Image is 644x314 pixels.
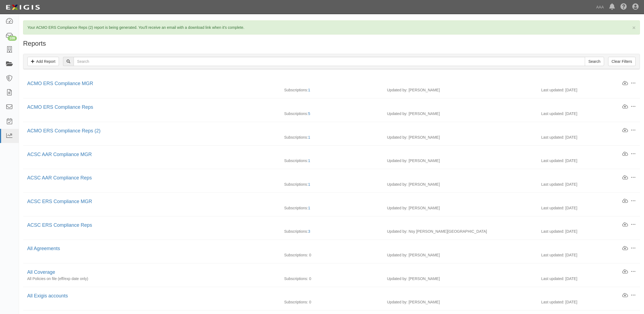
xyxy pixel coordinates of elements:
a: 1 [308,158,310,163]
div: Subscriptions: [280,205,383,211]
div: ACSC ERS Compliance MGR [27,198,622,205]
div: Updated by: Nsy [PERSON_NAME][GEOGRAPHIC_DATA] [383,229,537,234]
div: Updated by: [PERSON_NAME] [383,135,537,140]
p: Your ACMO ERS Compliance Reps (2) report is being generated. You'll receive an email with a downl... [27,25,636,30]
div: Subscriptions: 0 [280,276,383,281]
a: Download [622,151,628,157]
div: All Agreements [27,245,622,252]
div: Updated by: [PERSON_NAME] [383,205,537,211]
div: Last updated: [DATE] [537,135,640,140]
div: Subscriptions: [280,135,383,140]
a: 5 [308,111,310,116]
a: 1 [308,182,310,186]
img: logo-5460c22ac91f19d4615b14bd174203de0afe785f0fc80cf4dbbc73dc1793850b.png [4,2,42,12]
a: Add Report [27,57,59,66]
a: Download [622,222,628,228]
div: Last updated: [DATE] [537,276,640,281]
input: Search [585,57,604,66]
div: Last updated: [DATE] [537,87,640,93]
a: 3 [308,229,310,234]
button: Close [632,25,636,30]
a: Download [622,293,628,299]
div: Subscriptions: [280,229,383,234]
div: Subscriptions: [280,87,383,93]
a: Download [622,175,628,181]
div: ACMO ERS Compliance Reps (2) [27,128,622,135]
a: ACSC AAR Compliance MGR [27,152,92,157]
a: AAA [593,2,607,13]
div: Updated by: [PERSON_NAME] [383,87,537,93]
div: Subscriptions: [280,182,383,187]
span: × [632,24,636,31]
a: 1 [308,88,310,92]
div: All Coverage [27,269,622,276]
div: Updated by: [PERSON_NAME] [383,252,537,258]
div: 109 [8,36,17,41]
div: Last updated: [DATE] [537,205,640,211]
a: ACMO ERS Compliance Reps (2) [27,128,100,133]
div: ACSC AAR Compliance Reps [27,175,622,182]
div: Subscriptions: 0 [280,299,383,305]
div: Updated by: [PERSON_NAME] [383,299,537,305]
div: Updated by: [PERSON_NAME] [383,182,537,187]
a: Download [622,128,628,133]
a: Clear Filters [608,57,636,66]
div: Last updated: [DATE] [537,252,640,258]
a: Download [622,104,628,110]
div: Last updated: [DATE] [537,229,640,234]
div: All Exigis accounts [27,293,622,300]
div: Last updated: [DATE] [537,299,640,305]
div: Subscriptions: [280,111,383,116]
div: ACSC ERS Compliance Reps [27,222,622,229]
h1: Reports [23,40,640,47]
a: ACSC ERS Compliance Reps [27,222,92,228]
i: Help Center - Complianz [620,4,627,10]
div: ACMO ERS Compliance Reps [27,104,622,111]
div: ACSC AAR Compliance MGR [27,151,622,158]
a: ACMO ERS Compliance Reps [27,104,93,110]
div: ACMO ERS Compliance MGR [27,80,622,87]
div: Updated by: [PERSON_NAME] [383,158,537,163]
a: ACSC ERS Compliance MGR [27,199,92,204]
a: ACSC AAR Compliance Reps [27,175,92,181]
a: Download [622,198,628,204]
div: Updated by: [PERSON_NAME] [383,276,537,281]
div: Updated by: [PERSON_NAME] [383,111,537,116]
a: 1 [308,135,310,139]
a: All Coverage [27,269,55,275]
a: Download [622,80,628,86]
div: Last updated: [DATE] [537,111,640,116]
input: Search [74,57,585,66]
a: All Agreements [27,246,60,251]
a: Download [622,245,628,251]
div: Last updated: [DATE] [537,158,640,163]
a: ACMO ERS Compliance MGR [27,81,93,86]
div: All Policies on file (eff/exp date only) [23,276,280,281]
div: Last updated: [DATE] [537,182,640,187]
div: Subscriptions: 0 [280,252,383,258]
a: All Exigis accounts [27,293,68,299]
div: Subscriptions: [280,158,383,163]
a: Download [622,269,628,275]
a: 1 [308,206,310,210]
